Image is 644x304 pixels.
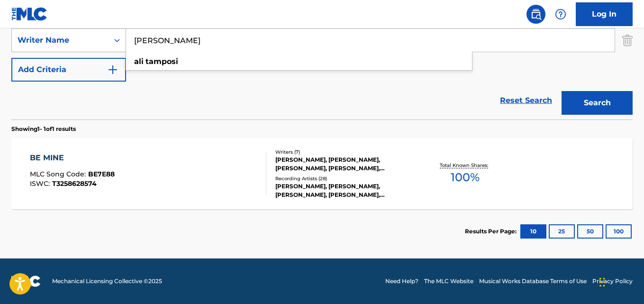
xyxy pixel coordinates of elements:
p: Total Known Shares: [440,162,490,169]
span: BE7E88 [88,170,115,178]
span: ISWC : [30,179,52,188]
img: search [530,9,542,20]
a: Log In [576,2,633,26]
a: Privacy Policy [592,277,633,286]
span: MLC Song Code : [30,170,88,178]
div: Writer Name [18,35,103,46]
iframe: Chat Widget [597,258,644,304]
a: Musical Works Database Terms of Use [479,277,587,286]
span: T3258628574 [52,179,97,188]
a: Public Search [526,5,545,24]
strong: ali [134,57,144,66]
div: Drag [599,268,605,296]
a: Need Help? [385,277,418,286]
strong: tamposi [145,57,178,66]
img: 9d2ae6d4665cec9f34b9.svg [107,64,118,75]
a: The MLC Website [424,277,473,286]
div: BE MINE [30,152,115,164]
a: BE MINEMLC Song Code:BE7E88ISWC:T3258628574Writers (7)[PERSON_NAME], [PERSON_NAME], [PERSON_NAME]... [11,138,633,209]
div: Recording Artists ( 28 ) [275,175,414,182]
img: logo [11,276,41,287]
img: Delete Criterion [622,28,633,52]
img: MLC Logo [11,7,48,21]
button: 25 [549,224,575,239]
span: 100 % [451,169,480,186]
span: Mechanical Licensing Collective © 2025 [52,277,162,286]
div: Writers ( 7 ) [275,148,414,156]
button: Add Criteria [11,58,126,82]
button: Search [562,91,633,115]
button: 50 [577,224,603,239]
img: help [555,9,566,20]
a: Reset Search [495,90,557,111]
button: 10 [520,224,546,239]
p: Results Per Page: [465,227,519,236]
div: Help [551,5,570,24]
button: 100 [606,224,632,239]
div: [PERSON_NAME], [PERSON_NAME], [PERSON_NAME], [PERSON_NAME], [PERSON_NAME] [275,182,414,199]
p: Showing 1 - 1 of 1 results [11,125,76,133]
div: [PERSON_NAME], [PERSON_NAME], [PERSON_NAME], [PERSON_NAME], [PERSON_NAME], [PERSON_NAME], [PERSON... [275,156,414,173]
